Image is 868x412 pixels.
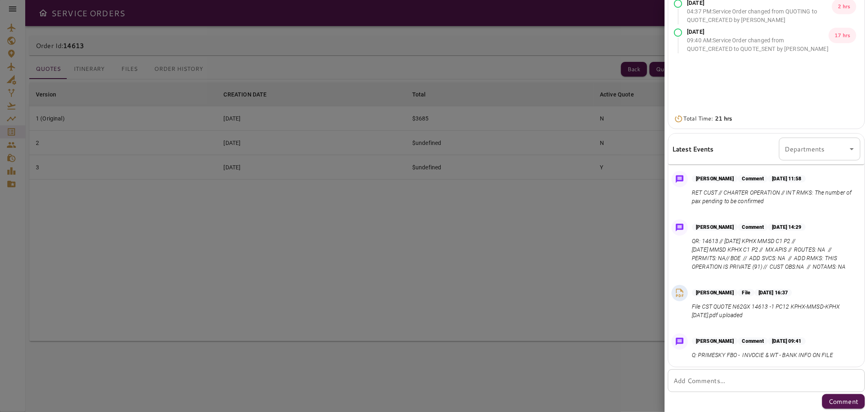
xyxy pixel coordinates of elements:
[692,337,738,345] p: [PERSON_NAME]
[674,173,685,185] img: Message Icon
[672,144,714,154] h6: Latest Events
[715,114,732,123] b: 21 hrs
[822,394,865,409] button: Comment
[683,114,732,123] p: Total Time:
[687,7,832,24] p: 04:37 PM : Service Order changed from QUOTING to QUOTE_CREATED by [PERSON_NAME]
[738,175,768,182] p: Comment
[738,224,768,231] p: Comment
[846,143,857,155] button: Open
[692,175,738,182] p: [PERSON_NAME]
[687,28,829,36] p: [DATE]
[829,397,858,406] p: Comment
[673,287,686,299] img: PDF File
[674,115,683,123] img: Timer Icon
[768,175,805,182] p: [DATE] 11:58
[692,237,857,271] p: QR: 14613 // [DATE] KPHX MMSD C1 P2 // [DATE] MMSD KPHX C1 P2 // MX APIS // ROUTES: NA // PERMITS...
[687,36,829,53] p: 09:40 AM : Service Order changed from QUOTE_CREATED to QUOTE_SENT by [PERSON_NAME]
[692,302,857,320] p: File CST QUOTE N62GX 14613 -1 PC12 KPHX-MMSD-KPHX [DATE].pdf uploaded
[768,224,805,231] p: [DATE] 14:29
[674,336,685,347] img: Message Icon
[692,351,833,359] p: Q: PRIMESKY FBO - INVOCIE & WT - BANK INFO ON FILE
[692,188,857,206] p: RET CUST // CHARTER OPERATION // INT RMKS: The number of pax pending to be confirmed
[738,289,754,296] p: File
[692,224,738,231] p: [PERSON_NAME]
[674,222,685,233] img: Message Icon
[768,337,805,345] p: [DATE] 09:41
[692,289,738,296] p: [PERSON_NAME]
[738,337,768,345] p: Comment
[754,289,792,296] p: [DATE] 16:37
[829,28,856,43] p: 17 hrs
